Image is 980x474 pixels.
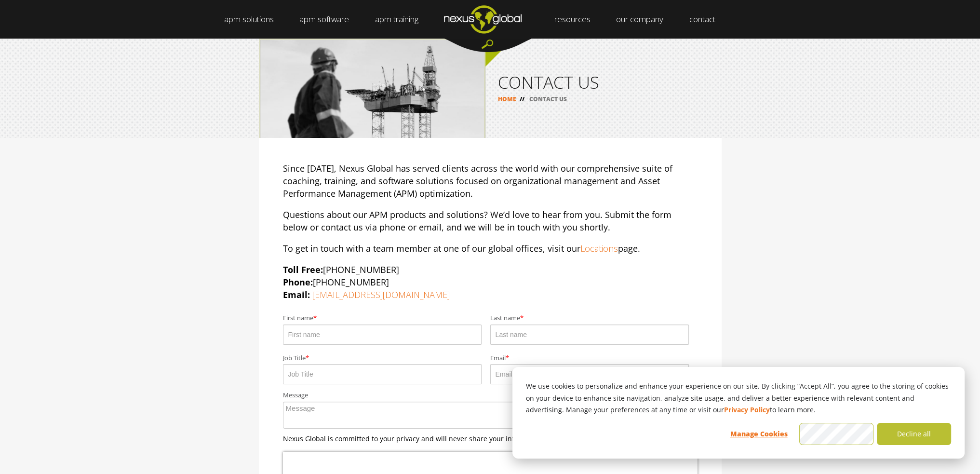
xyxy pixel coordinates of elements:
span: // [516,95,528,103]
p: We use cookies to personalize and enhance your experience on our site. By clicking “Accept All”, ... [526,380,951,416]
span: Email [490,354,506,362]
p: Nexus Global is committed to your privacy and will never share your information. Review our . [283,433,698,444]
p: To get in touch with a team member at one of our global offices, visit our page. [283,242,698,255]
p: [PHONE_NUMBER] [PHONE_NUMBER] [283,263,698,301]
a: HOME [498,95,516,103]
span: Last name [490,314,520,322]
button: Decline all [877,423,951,445]
input: Email [490,364,689,384]
p: Since [DATE], Nexus Global has served clients across the world with our comprehensive suite of co... [283,162,698,200]
a: Locations [580,243,618,254]
input: Job Title [283,364,482,384]
h1: CONTACT US [498,74,709,91]
strong: Phone: [283,276,313,288]
a: [EMAIL_ADDRESS][DOMAIN_NAME] [312,289,450,300]
span: First name [283,314,313,322]
input: Last name [490,325,689,345]
a: Privacy Policy [724,404,770,416]
span: Message [283,392,308,399]
input: First name [283,325,482,345]
button: Manage Cookies [722,423,796,445]
p: Questions about our APM products and solutions? We’d love to hear from you. Submit the form below... [283,208,698,233]
strong: Toll Free: [283,264,323,275]
div: Cookie banner [512,367,965,459]
strong: Email: [283,289,310,300]
span: Job Title [283,354,306,362]
button: Accept all [799,423,873,445]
